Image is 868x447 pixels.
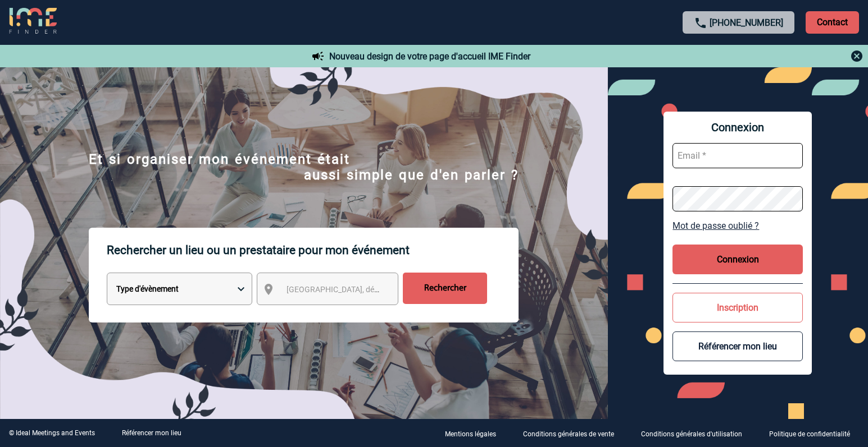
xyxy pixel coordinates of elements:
[445,430,496,438] p: Mentions légales
[107,228,519,273] p: Rechercher un lieu ou un prestataire pour mon événement
[523,430,614,438] p: Conditions générales de vente
[514,428,632,439] a: Conditions générales de vente
[769,430,850,438] p: Politique de confidentialité
[672,143,803,168] input: Email *
[672,331,803,361] button: Référencer mon lieu
[632,428,760,439] a: Conditions générales d'utilisation
[9,429,95,437] div: © Ideal Meetings and Events
[710,17,783,28] a: [PHONE_NUMBER]
[672,220,803,231] a: Mot de passe oublié ?
[672,121,803,134] span: Connexion
[641,430,742,438] p: Conditions générales d'utilisation
[287,285,443,294] span: [GEOGRAPHIC_DATA], département, région...
[122,429,181,437] a: Référencer mon lieu
[672,293,803,322] button: Inscription
[806,11,859,34] p: Contact
[672,245,803,274] button: Connexion
[403,273,487,304] input: Rechercher
[436,428,514,439] a: Mentions légales
[694,16,707,30] img: call-24-px.png
[760,428,868,439] a: Politique de confidentialité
